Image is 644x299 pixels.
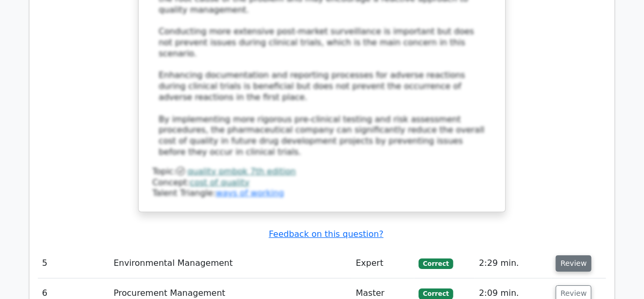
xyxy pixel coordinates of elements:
[216,188,284,198] a: ways of working
[152,177,492,188] div: Concept:
[152,166,492,199] div: Talent Triangle:
[475,248,552,278] td: 2:29 min.
[38,248,109,278] td: 5
[269,229,383,239] a: Feedback on this question?
[351,248,414,278] td: Expert
[109,248,351,278] td: Environmental Management
[188,166,296,176] a: quality pmbok 7th edition
[419,258,453,269] span: Correct
[190,177,250,187] a: cost of quality
[419,288,453,299] span: Correct
[556,255,591,272] button: Review
[152,166,492,177] div: Topic:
